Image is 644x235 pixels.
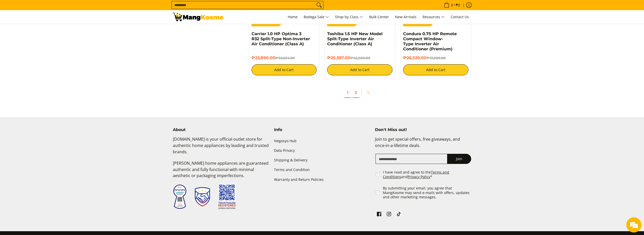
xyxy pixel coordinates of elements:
button: Add to Cart [403,64,468,75]
em: Submit [74,156,92,163]
a: Terms and Conditions [383,170,449,179]
button: Add to Cart [252,64,317,75]
textarea: Type your message and click 'Submit' [3,138,96,156]
h4: Don't Miss out! [375,127,471,132]
a: Bulk Center [367,10,391,24]
a: Shop by Class [333,10,366,24]
a: 2 [352,88,359,98]
a: 1 [344,88,351,98]
a: Privacy Policy [408,174,430,179]
p: [DOMAIN_NAME] is your official outlet store for authentic home appliances by leading and trusted ... [173,136,269,160]
h6: ₱26,520.00 [403,55,468,60]
span: ₱0 [455,3,461,7]
a: See Mang Kosme on Instagram [385,210,392,219]
nav: Main Menu [228,10,471,24]
a: Shipping & Delivery [274,156,370,165]
span: Bulk Center [369,14,389,19]
a: Bodega Sale [301,10,331,24]
a: Toshiba 1.5 HP New Model Split-Type Inverter Air Conditioner (Class A) [327,31,383,46]
a: See Mang Kosme on Facebook [376,210,383,219]
span: New Arrivals [395,14,417,19]
img: Data Privacy Seal [173,184,187,209]
a: See Mang Kosme on TikTok [395,210,402,219]
button: Search [315,1,323,9]
a: Data Privacy [274,146,370,156]
a: Home [285,10,300,24]
span: We are offline. Please leave us a message. [11,64,88,115]
del: ₱31,200.00 [427,56,446,60]
a: Terms and Condition [274,165,370,175]
label: By submitting your email, you agree that MangKosme may send e-mails with offers, updates and othe... [383,186,472,199]
h4: About [173,127,269,132]
a: New Arrivals [392,10,419,24]
label: I have read and agree to the and * [383,170,472,179]
span: · [351,90,352,95]
div: Minimize live chat window [83,3,95,15]
img: Trustmark Seal [195,187,210,206]
p: Join to get special offers, free giveaways, and once-in-a-lifetime deals. [375,136,471,154]
a: Negosyo Hub [274,136,370,146]
p: [PERSON_NAME] home appliances are guaranteed authentic and fully functional with minimal aestheti... [173,160,269,184]
span: Contact Us [451,14,469,19]
a: Resources [420,10,447,24]
ul: Pagination [246,86,474,102]
button: Add to Cart [327,64,392,75]
a: Warranty and Return Policies [274,175,370,184]
span: Home [288,14,298,19]
a: Condura 0.75 HP Remote Compact Window-Type Inverter Air Conditioner (Premium) [403,31,457,51]
h4: Info [274,127,370,132]
span: 0 [450,3,454,7]
div: Leave a message [26,28,85,35]
span: Shop by Class [335,14,363,20]
button: Join [447,154,471,164]
span: Resources [423,14,445,20]
span: • [442,2,462,8]
img: Bodega Sale Aircon l Mang Kosme: Home Appliances Warehouse Sale | Page 3 [173,13,223,21]
del: ₱45,500.00 [350,56,370,60]
h6: ₱22,890.00 [252,55,317,60]
h6: ₱25,397.00 [327,55,392,60]
a: Contact Us [448,10,471,24]
img: Trustmark QR [218,184,236,209]
span: Bodega Sale [304,14,329,20]
del: ₱36,624.00 [275,56,295,60]
a: Carrier 1.0 HP Optima 3 R32 Split-Type Non-Inverter Air Conditioner (Class A) [252,31,310,46]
